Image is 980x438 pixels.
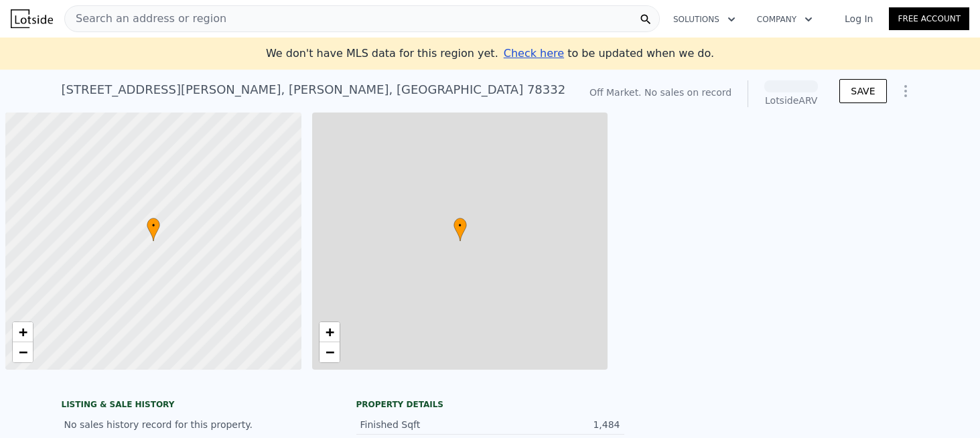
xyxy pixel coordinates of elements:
[13,342,33,362] a: Zoom out
[62,80,566,99] div: [STREET_ADDRESS][PERSON_NAME] , [PERSON_NAME] , [GEOGRAPHIC_DATA] 78332
[11,9,53,28] img: Lotside
[325,323,334,340] span: +
[892,78,919,104] button: Show Options
[504,47,564,60] span: Check here
[13,322,33,342] a: Zoom in
[147,218,160,241] div: •
[356,399,624,410] div: Property details
[589,86,731,99] div: Off Market. No sales on record
[360,418,490,431] div: Finished Sqft
[504,46,714,62] div: to be updated when we do.
[62,413,330,437] div: No sales history record for this property.
[65,11,226,27] span: Search an address or region
[889,7,969,30] a: Free Account
[266,46,714,62] div: We don't have MLS data for this region yet.
[19,323,27,340] span: +
[829,12,889,25] a: Log In
[19,344,27,360] span: −
[453,218,467,241] div: •
[764,94,818,107] div: Lotside ARV
[662,7,746,31] button: Solutions
[839,79,886,103] button: SAVE
[62,399,330,413] div: LISTING & SALE HISTORY
[320,342,340,362] a: Zoom out
[490,418,620,431] div: 1,484
[147,220,160,232] span: •
[453,220,467,232] span: •
[746,7,823,31] button: Company
[325,344,334,360] span: −
[320,322,340,342] a: Zoom in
